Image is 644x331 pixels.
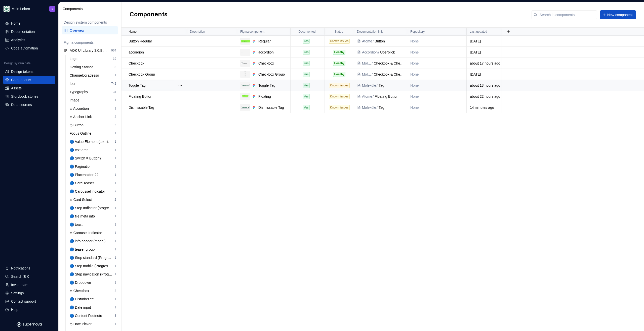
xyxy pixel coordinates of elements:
div: Home [11,21,20,26]
div: 🔵 Pagination [70,164,94,169]
div: 🔵 text area [70,147,91,152]
a: Icon742 [68,80,118,88]
div: Yes [303,50,310,55]
div: ◇ Carousel Indicator [70,230,104,235]
div: 🔵 Switch = Button? [70,156,103,161]
a: 🔵 toast1 [68,220,118,229]
div: Checkbox [258,61,287,66]
div: S [52,7,53,11]
div: Components [63,6,119,11]
div: [DATE] [467,39,501,44]
p: Description [190,30,205,34]
div: 1 [114,297,116,301]
div: / [376,83,379,88]
a: 🔵 Step Indicator (progress stepper)1 [68,204,118,212]
div: 6 [114,123,116,127]
div: 1 [114,256,116,260]
div: Checkbox Group [258,72,287,77]
td: None [407,47,467,58]
div: / [376,105,379,110]
div: / [378,50,380,55]
div: 🔵 toast [70,222,85,227]
a: 🔵 Value Element (text field)1 [68,138,118,146]
a: ◇ Card Select2 [68,196,118,204]
div: Assets [11,86,22,91]
p: Toggle Tag [129,83,145,88]
div: Atome [362,39,372,44]
div: Atome [362,94,372,99]
div: ◇ Date Picker [70,321,94,326]
div: ◇ Accordion [70,106,91,111]
div: Contact support [11,299,36,304]
a: 🔵 Date input1 [68,303,118,311]
td: None [407,58,467,69]
a: Image1 [68,96,118,104]
p: Documentation link [357,30,383,34]
div: 🔵 Card Teaser [70,181,96,186]
img: Toggle Tag [241,84,250,87]
div: 742 [111,82,116,86]
div: Floating [258,94,287,99]
div: Moleküle [362,61,371,66]
div: Known issues [329,94,349,99]
div: 🔵 Date input [70,305,93,310]
div: Data sources [11,102,32,107]
div: Design system data [4,61,30,65]
div: Überblick [380,50,404,55]
div: Checkbox & Checkbox Group [374,61,404,66]
a: Data sources [3,101,55,109]
div: [DATE] [467,72,501,77]
div: Floating Button [375,94,404,99]
a: ◇ Checkbox2 [68,287,118,295]
a: Typography34 [68,88,118,96]
p: Checkbox [129,61,144,66]
a: Design tokens [3,68,55,76]
div: 2 [114,289,116,293]
a: ◇ Button6 [68,121,118,129]
button: Notifications [3,264,55,272]
div: 1 [114,98,116,102]
div: Yes [303,83,310,88]
p: Dismissable Tag [129,105,154,110]
div: Dismissable Tag [258,105,287,110]
div: 34 [113,90,116,94]
div: 1 [114,73,116,77]
div: Design tokens [11,69,33,74]
div: 2 [114,198,116,202]
td: None [407,80,467,91]
div: 1 [114,148,116,152]
p: accordion [129,50,144,55]
div: Yes [303,39,310,44]
a: 🔵 Switch = Button?1 [68,154,118,162]
td: None [407,36,467,47]
a: AOK UI Library 3.0.8 (adesso)964 [62,46,118,54]
div: 1 [114,106,116,111]
img: Checkbox [241,62,250,64]
div: ◇ Card Select [70,197,94,202]
div: AOK UI Library 3.0.8 (adesso) [70,48,107,53]
div: 964 [111,48,116,52]
div: Known issues [329,39,349,44]
div: Documentation [11,29,35,34]
div: Typography [70,89,90,94]
div: 🔵 Value Element (text field) [70,139,115,144]
a: 🔵 teaser group1 [68,245,118,253]
div: Invite team [11,282,28,287]
div: Moleküle [362,72,371,77]
div: 🔵 file meta info [70,214,97,219]
div: 1 [114,181,116,185]
div: 🔵 Step navigation (Progress stepper) [70,272,115,277]
a: Focus Outline1 [68,129,118,137]
a: Logo19 [68,55,118,63]
div: 🔵 teaser group [70,247,97,252]
div: Image [70,98,82,103]
div: [DATE] [467,50,501,55]
img: Dismissable Tag [241,106,250,109]
svg: Supernova Logo [17,322,42,327]
a: 🔵 file meta info1 [68,212,118,220]
img: df5db9ef-aba0-4771-bf51-9763b7497661.png [4,6,10,12]
div: Logo [70,56,79,61]
a: ◇ Anchor Link2 [68,113,118,121]
button: Contact support [3,297,55,305]
div: / [372,39,375,44]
